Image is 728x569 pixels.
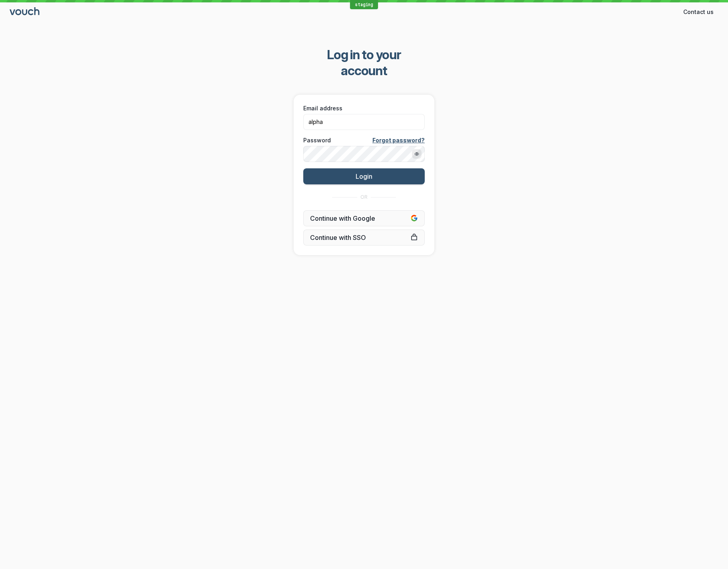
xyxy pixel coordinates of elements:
span: Email address [303,104,342,112]
span: Password [303,136,331,144]
span: OR [360,194,368,200]
span: Login [356,172,372,180]
a: Continue with SSO [303,230,425,246]
button: Show password [412,149,422,159]
button: Contact us [678,6,718,18]
button: Continue with Google [303,210,425,226]
span: Continue with Google [310,214,418,222]
span: Log in to your account [304,47,424,79]
a: Forgot password? [372,136,425,144]
span: Contact us [683,8,714,16]
a: Go to sign in [10,9,41,16]
span: Continue with SSO [310,234,418,242]
button: Login [303,168,425,184]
